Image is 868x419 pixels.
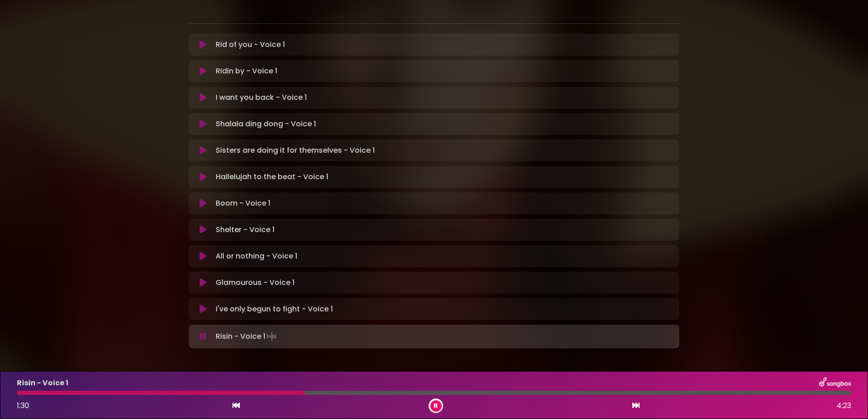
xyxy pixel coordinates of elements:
[216,171,328,182] p: Hallelujah to the beat - Voice 1
[216,277,294,288] p: Glamourous - Voice 1
[216,145,375,156] p: Sisters are doing it for themselves - Voice 1
[216,92,307,103] p: I want you back - Voice 1
[819,377,851,389] img: songbox-logo-white.png
[216,330,278,343] p: Risin - Voice 1
[216,224,274,235] p: Shelter - Voice 1
[265,330,278,343] img: waveform4.gif
[216,251,297,262] p: All or nothing - Voice 1
[216,304,333,315] p: I've only begun to fight - Voice 1
[216,198,270,209] p: Boom - Voice 1
[216,119,316,129] p: Shalala ding dong - Voice 1
[216,39,285,50] p: Rid of you - Voice 1
[17,378,68,388] p: Risin - Voice 1
[216,66,277,77] p: Ridin by - Voice 1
